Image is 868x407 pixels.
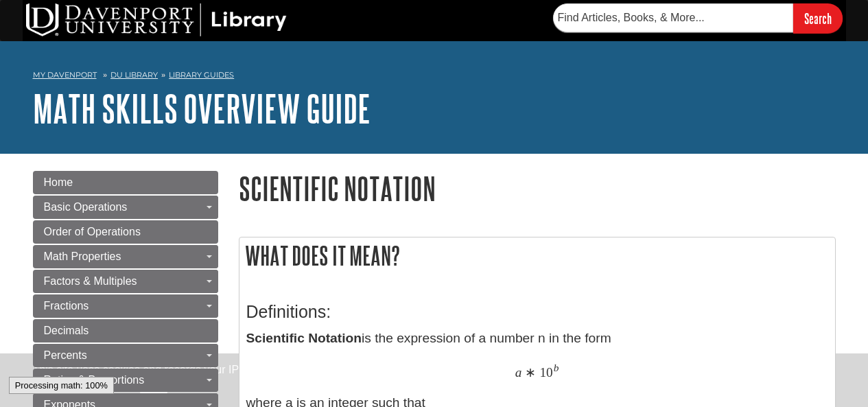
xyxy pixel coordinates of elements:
span: Math Properties [44,251,121,262]
a: Math Skills Overview Guide [33,87,371,130]
a: Decimals [33,319,218,342]
span: ∗ [525,364,536,380]
a: DU Library [110,70,158,80]
span: Ratios & Proportions [44,374,145,386]
a: Ratios & Proportions [33,369,218,392]
a: Library Guides [169,70,234,80]
nav: breadcrumb [33,66,836,88]
a: Home [33,171,218,194]
a: Fractions [33,294,218,318]
div: Processing math: 100% [9,377,114,394]
span: Fractions [44,300,89,312]
span: Percents [44,349,87,361]
span: Decimals [44,325,89,336]
img: DU Library [26,3,287,36]
h1: Scientific Notation [239,171,836,206]
a: My Davenport [33,69,97,81]
h3: Definitions: [246,302,828,322]
span: 10 [540,364,553,380]
a: Math Properties [33,245,218,268]
a: Basic Operations [33,196,218,219]
input: Search [793,3,843,33]
form: Searches DU Library's articles, books, and more [553,3,843,33]
a: Percents [33,344,218,367]
span: Home [44,176,73,188]
span: Factors & Multiples [44,275,137,287]
input: Find Articles, Books, & More... [553,3,793,32]
a: Factors & Multiples [33,270,218,293]
h2: What does it mean? [239,237,835,274]
span: a [515,364,522,380]
a: Order of Operations [33,220,218,244]
span: Order of Operations [44,226,141,237]
span: Basic Operations [44,201,128,213]
span: b [554,362,559,374]
strong: Scientific Notation [246,331,362,345]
